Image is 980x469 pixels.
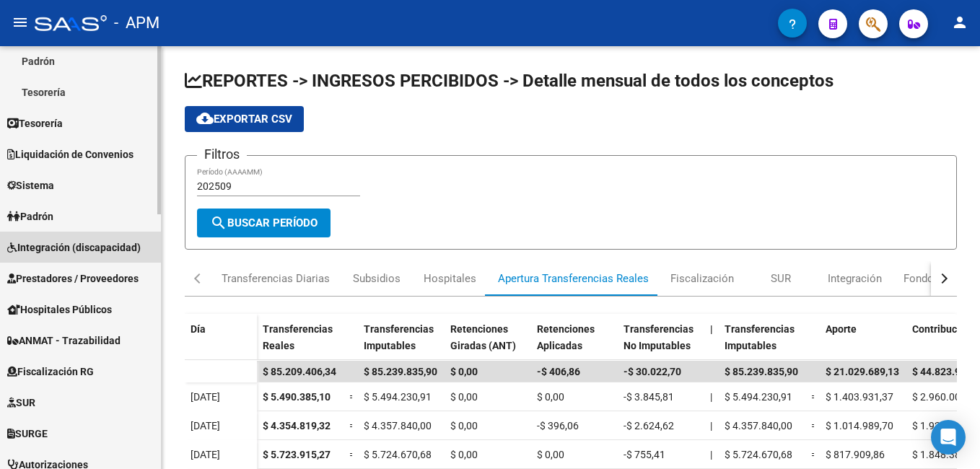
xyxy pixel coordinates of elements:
[450,366,478,377] span: $ 0,00
[185,71,834,91] span: REPORTES -> INGRESOS PERCIBIDOS -> Detalle mensual de todos los conceptos
[450,420,478,431] span: $ 0,00
[537,420,579,431] span: -$ 396,06
[185,314,257,374] datatable-header-cell: Día
[191,420,220,431] span: [DATE]
[7,426,48,442] span: SURGE
[7,209,53,224] span: Padrón
[670,271,734,286] div: Fiscalización
[7,302,112,317] span: Hospitales Públicos
[7,115,63,131] span: Tesorería
[222,271,330,286] div: Transferencias Diarias
[826,391,893,403] span: $ 1.403.931,37
[725,449,792,460] span: $ 5.724.670,68
[811,391,817,403] span: =
[185,106,304,132] button: Exportar CSV
[114,7,159,39] span: - APM
[191,391,220,403] span: [DATE]
[719,314,805,374] datatable-header-cell: Transferencias Imputables
[450,391,478,403] span: $ 0,00
[826,366,899,377] span: $ 21.029.689,13
[257,314,344,374] datatable-header-cell: Transferencias Reales
[531,314,618,374] datatable-header-cell: Retenciones Aplicadas
[364,391,432,403] span: $ 5.494.230,91
[364,420,432,431] span: $ 4.357.840,00
[912,420,980,431] span: $ 1.920.434,21
[349,449,355,460] span: =
[364,366,437,377] span: $ 85.239.835,90
[912,449,980,460] span: $ 1.848.388,76
[364,323,434,351] span: Transferencias Imputables
[771,271,791,286] div: SUR
[710,323,713,335] span: |
[624,366,681,377] span: -$ 30.022,70
[912,323,971,335] span: Contribución
[353,271,401,286] div: Subsidios
[811,420,817,431] span: =
[624,420,674,431] span: -$ 2.624,62
[358,314,445,374] datatable-header-cell: Transferencias Imputables
[450,323,516,351] span: Retenciones Giradas (ANT)
[710,420,712,431] span: |
[826,323,857,335] span: Aporte
[7,333,121,349] span: ANMAT - Trazabilidad
[537,366,580,377] span: -$ 406,86
[364,449,432,460] span: $ 5.724.670,68
[498,271,649,286] div: Apertura Transferencias Reales
[191,449,220,460] span: [DATE]
[828,271,882,286] div: Integración
[537,449,564,460] span: $ 0,00
[624,391,674,403] span: -$ 3.845,81
[424,271,476,286] div: Hospitales
[826,449,885,460] span: $ 817.909,86
[704,314,719,374] datatable-header-cell: |
[931,420,966,455] div: Open Intercom Messenger
[624,323,694,351] span: Transferencias No Imputables
[710,449,712,460] span: |
[196,110,214,127] mat-icon: cloud_download
[196,113,292,126] span: Exportar CSV
[912,391,980,403] span: $ 2.960.000,06
[197,209,331,237] button: Buscar Período
[263,449,331,460] span: $ 5.723.915,27
[210,214,227,232] mat-icon: search
[450,449,478,460] span: $ 0,00
[7,240,141,255] span: Integración (discapacidad)
[951,14,968,31] mat-icon: person
[725,366,798,377] span: $ 85.239.835,90
[811,449,817,460] span: =
[263,366,336,377] span: $ 85.209.406,34
[263,323,333,351] span: Transferencias Reales
[263,391,331,403] span: $ 5.490.385,10
[537,391,564,403] span: $ 0,00
[826,420,893,431] span: $ 1.014.989,70
[349,391,355,403] span: =
[210,216,318,229] span: Buscar Período
[725,391,792,403] span: $ 5.494.230,91
[12,14,29,31] mat-icon: menu
[7,177,54,193] span: Sistema
[624,449,665,460] span: -$ 755,41
[7,271,139,286] span: Prestadores / Proveedores
[191,323,206,335] span: Día
[7,146,134,162] span: Liquidación de Convenios
[725,420,792,431] span: $ 4.357.840,00
[537,323,595,351] span: Retenciones Aplicadas
[197,144,247,165] h3: Filtros
[820,314,906,374] datatable-header-cell: Aporte
[7,395,35,411] span: SUR
[349,420,355,431] span: =
[7,364,94,380] span: Fiscalización RG
[725,323,795,351] span: Transferencias Imputables
[710,391,712,403] span: |
[445,314,531,374] datatable-header-cell: Retenciones Giradas (ANT)
[618,314,704,374] datatable-header-cell: Transferencias No Imputables
[263,420,331,431] span: $ 4.354.819,32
